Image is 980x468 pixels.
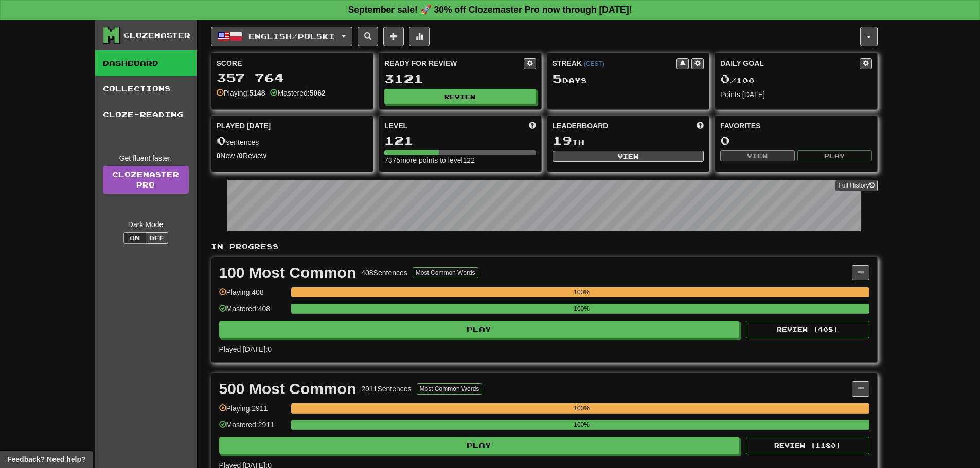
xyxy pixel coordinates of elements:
button: More stats [409,27,430,46]
div: 408 Sentences [361,268,407,278]
button: View [553,151,704,162]
span: Level [384,121,407,131]
div: th [553,134,704,147]
div: 100% [294,287,869,297]
div: Get fluent faster. [103,153,189,163]
strong: 0 [239,152,243,160]
div: 357 764 [217,71,368,84]
span: Leaderboard [553,121,609,131]
div: 100 Most Common [219,265,357,280]
div: 100% [294,420,869,430]
div: Mastered: 2911 [219,420,286,437]
div: 2911 Sentences [361,384,411,394]
strong: 0 [217,152,221,160]
button: Review [384,89,536,104]
a: Dashboard [95,50,197,76]
div: 121 [384,134,536,147]
div: Dark Mode [103,219,189,230]
p: In Progress [211,241,878,252]
button: Review (1180) [746,437,869,454]
div: Mastered: [270,88,325,98]
span: 19 [553,133,572,147]
span: English / Polski [248,32,335,41]
span: 5 [553,71,562,86]
div: 100% [294,403,869,414]
div: Clozemaster [123,30,190,41]
button: Review (408) [746,321,869,338]
div: 500 Most Common [219,381,357,397]
strong: 5148 [249,89,265,97]
span: / 100 [720,76,755,85]
div: Playing: 408 [219,287,286,304]
strong: 5062 [310,89,326,97]
div: New / Review [217,151,368,161]
div: Favorites [720,121,872,131]
button: View [720,150,795,161]
button: On [123,232,146,244]
span: This week in points, UTC [697,121,704,131]
div: Playing: 2911 [219,403,286,420]
button: Search sentences [358,27,378,46]
div: Daily Goal [720,58,860,69]
div: Streak [553,58,677,68]
strong: September sale! 🚀 30% off Clozemaster Pro now through [DATE]! [348,5,632,15]
div: Playing: [217,88,265,98]
button: Play [219,321,740,338]
a: (CEST) [584,60,604,67]
span: Played [DATE] [217,121,271,131]
span: Open feedback widget [7,454,85,464]
div: 7375 more points to level 122 [384,155,536,165]
button: Off [146,232,168,244]
a: Collections [95,76,197,102]
a: Cloze-Reading [95,102,197,127]
span: Score more points to level up [529,121,536,131]
div: Ready for Review [384,58,524,68]
div: Score [217,58,368,68]
button: Most Common Words [413,267,478,278]
span: 0 [217,133,226,147]
a: ClozemasterPro [103,166,189,194]
div: Points [DATE] [720,89,872,100]
button: Full History [835,180,877,191]
div: Day s [553,72,704,86]
span: Played [DATE]: 0 [219,345,272,353]
div: Mastered: 408 [219,304,286,321]
div: sentences [217,134,368,147]
div: 3121 [384,72,536,85]
button: Most Common Words [417,383,483,395]
div: 100% [294,304,869,314]
div: 0 [720,134,872,147]
span: 0 [720,71,730,86]
button: Play [219,437,740,454]
button: English/Polski [211,27,352,46]
button: Play [797,150,872,161]
button: Add sentence to collection [383,27,404,46]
